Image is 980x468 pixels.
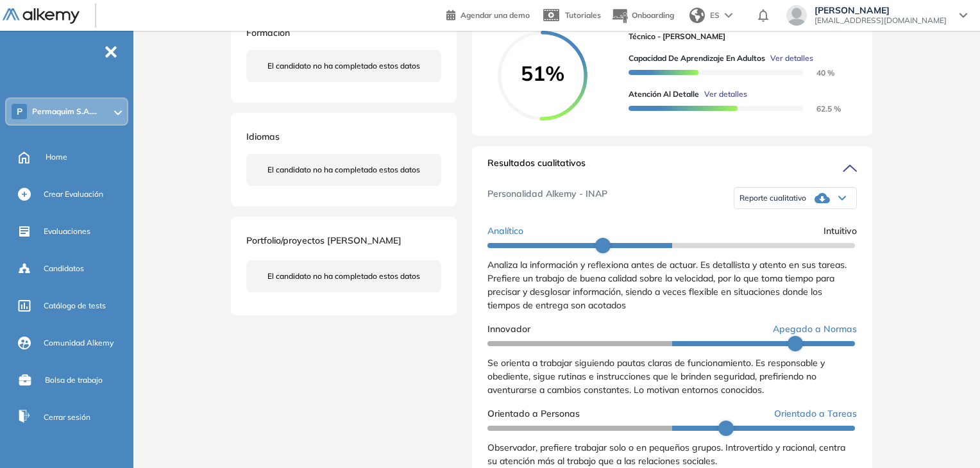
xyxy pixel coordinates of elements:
span: Evaluaciones [44,226,90,237]
span: Ver detalles [770,53,813,64]
span: Personalidad Alkemy - INAP [487,187,607,209]
span: Se orienta a trabajar siguiendo pautas claras de funcionamiento. Es responsable y obediente, sigu... [487,357,825,396]
span: Formación [246,27,290,38]
span: Idiomas [246,131,280,142]
span: Bolsa de trabajo [45,374,103,386]
img: arrow [725,13,732,18]
img: Logo [3,8,80,24]
span: Ver detalles [704,88,747,100]
span: Atención al detalle [629,88,699,100]
button: Ver detalles [765,53,813,64]
span: Crear Evaluación [44,188,103,200]
span: Analiza la información y reflexiona antes de actuar. Es detallista y atento en sus tareas. Prefie... [487,259,847,311]
a: Agendar una demo [446,6,530,22]
span: Observador, prefiere trabajar solo o en pequeños grupos. Introvertido y racional, centra su atenc... [487,442,845,467]
span: Home [46,151,67,163]
span: Catálogo de tests [44,300,106,312]
span: 40 % [801,68,834,78]
span: 62.5 % [801,104,841,113]
span: Tutoriales [565,10,601,20]
span: El candidato no ha completado estos datos [267,271,420,282]
span: Permaquim S.A.... [32,106,97,117]
button: Onboarding [611,2,674,29]
span: [EMAIL_ADDRESS][DOMAIN_NAME] [815,15,947,26]
span: El candidato no ha completado estos datos [267,60,420,72]
img: world [689,8,705,23]
span: Agendar una demo [460,10,530,20]
span: ES [710,10,720,21]
span: Onboarding [632,10,674,20]
span: Candidatos [44,263,84,274]
span: Reporte cualitativo [739,193,806,203]
span: Cerrar sesión [44,412,90,423]
span: Portfolio/proyectos [PERSON_NAME] [246,235,401,246]
span: Comunidad Alkemy [44,337,114,349]
span: Orientado a Tareas [774,407,857,421]
span: P [17,106,22,117]
span: Intuitivo [824,224,857,238]
span: 51% [498,63,587,83]
span: Innovador [487,322,530,336]
span: El candidato no ha completado estos datos [267,164,420,176]
span: Analítico [487,224,523,238]
span: Resultados cualitativos [487,156,586,177]
span: Capacidad de Aprendizaje en Adultos [629,53,765,64]
button: Ver detalles [699,88,747,100]
span: [PERSON_NAME] [815,5,947,15]
span: Orientado a Personas [487,407,580,421]
span: Apegado a Normas [773,322,857,336]
span: Técnico - [PERSON_NAME] [629,31,847,42]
